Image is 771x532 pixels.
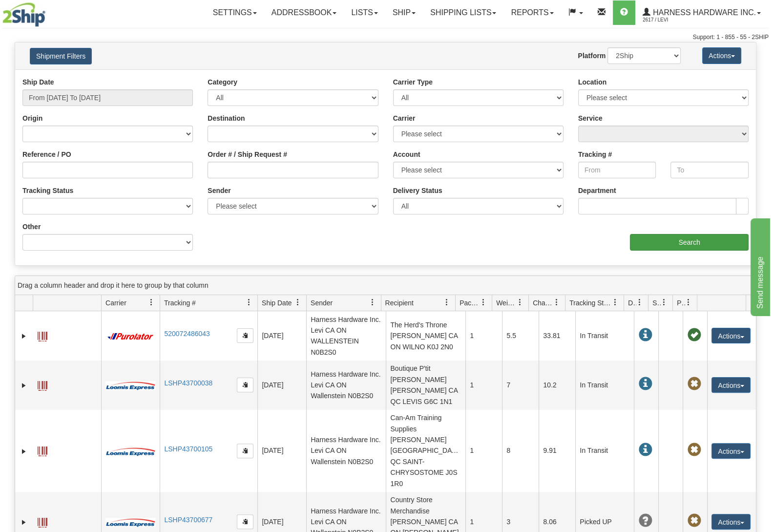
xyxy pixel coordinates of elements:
[687,328,701,342] span: Pickup Successfully created
[578,162,656,178] input: From
[548,294,565,311] a: Charge filter column settings
[575,410,634,492] td: In Transit
[22,222,41,232] label: Other
[105,333,155,340] img: 11 - Purolator
[38,327,47,343] a: Label
[364,294,381,311] a: Sender filter column settings
[264,0,344,25] a: Addressbook
[459,298,480,308] span: Packages
[650,8,756,17] span: Harness Hardware Inc.
[569,298,612,308] span: Tracking Status
[711,443,750,459] button: Actions
[208,113,245,123] label: Destination
[539,361,575,410] td: 10.2
[164,330,209,338] a: 520072486043
[237,328,253,343] button: Copy to clipboard
[539,410,575,492] td: 9.91
[311,298,333,308] span: Sender
[262,298,292,308] span: Ship Date
[386,410,465,492] td: Can-Am Training Supplies [PERSON_NAME] [GEOGRAPHIC_DATA] QC SAINT-CHRYSOSTOME J0S 1R0
[385,298,414,308] span: Recipient
[237,514,253,529] button: Copy to clipboard
[539,311,575,361] td: 33.81
[630,234,749,251] input: Search
[578,113,603,123] label: Service
[638,377,652,391] span: In Transit
[306,410,386,492] td: Harness Hardware Inc. Levi CA ON Wallenstein N0B2S0
[749,216,770,316] iframe: chat widget
[22,186,73,195] label: Tracking Status
[502,361,539,410] td: 7
[465,410,502,492] td: 1
[465,311,502,361] td: 1
[393,149,420,159] label: Account
[643,15,716,25] span: 2617 / Levi
[680,294,697,311] a: Pickup Status filter column settings
[502,311,539,361] td: 5.5
[105,298,126,308] span: Carrier
[687,443,701,457] span: Pickup Not Assigned
[575,361,634,410] td: In Transit
[702,47,741,64] button: Actions
[164,379,212,387] a: LSHP43700038
[503,0,561,25] a: Reports
[578,149,612,159] label: Tracking #
[208,149,287,159] label: Order # / Ship Request #
[578,186,616,195] label: Department
[502,410,539,492] td: 8
[237,378,253,392] button: Copy to clipboard
[628,298,636,308] span: Delivery Status
[687,514,701,528] span: Pickup Not Assigned
[22,77,54,87] label: Ship Date
[306,361,386,410] td: Harness Hardware Inc. Levi CA ON Wallenstein N0B2S0
[575,311,634,361] td: In Transit
[475,294,492,311] a: Packages filter column settings
[2,2,45,27] img: logo2617.jpg
[290,294,306,311] a: Ship Date filter column settings
[206,0,264,25] a: Settings
[22,149,71,159] label: Reference / PO
[607,294,624,311] a: Tracking Status filter column settings
[393,186,442,195] label: Delivery Status
[208,186,230,195] label: Sender
[38,513,47,529] a: Label
[164,445,212,453] a: LSHP43700105
[164,298,196,308] span: Tracking #
[656,294,672,311] a: Shipment Issues filter column settings
[652,298,661,308] span: Shipment Issues
[386,361,465,410] td: Boutique P'tit [PERSON_NAME] [PERSON_NAME] CA QC LEVIS G6C 1N1
[670,162,749,178] input: To
[208,77,237,87] label: Category
[635,0,768,25] a: Harness Hardware Inc. 2617 / Levi
[465,361,502,410] td: 1
[687,377,701,391] span: Pickup Not Assigned
[38,442,47,458] a: Label
[386,311,465,361] td: The Herd's Throne [PERSON_NAME] CA ON WILNO K0J 2N0
[22,113,42,123] label: Origin
[143,294,160,311] a: Carrier filter column settings
[2,33,769,42] div: Support: 1 - 855 - 55 - 2SHIP
[711,514,750,530] button: Actions
[306,311,386,361] td: Harness Hardware Inc. Levi CA ON WALLENSTEIN N0B2S0
[385,0,423,25] a: Ship
[105,447,155,456] img: 30 - Loomis Express
[19,381,29,390] a: Expand
[638,443,652,457] span: In Transit
[30,48,92,64] button: Shipment Filters
[496,298,517,308] span: Weight
[393,113,416,123] label: Carrier
[638,514,652,528] span: Unknown
[344,0,385,25] a: Lists
[257,410,306,492] td: [DATE]
[38,377,47,392] a: Label
[105,381,155,390] img: 30 - Loomis Express
[631,294,648,311] a: Delivery Status filter column settings
[19,447,29,456] a: Expand
[241,294,257,311] a: Tracking # filter column settings
[257,361,306,410] td: [DATE]
[578,51,605,61] label: Platform
[711,328,750,343] button: Actions
[533,298,553,308] span: Charge
[438,294,455,311] a: Recipient filter column settings
[677,298,685,308] span: Pickup Status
